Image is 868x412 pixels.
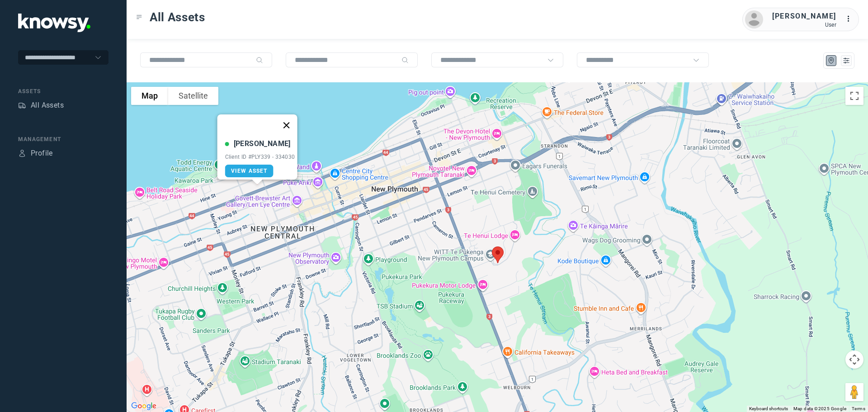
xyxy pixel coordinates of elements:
[31,148,53,159] div: Profile
[772,11,836,22] div: [PERSON_NAME]
[225,154,295,160] div: Client ID #PLY339 - 334030
[772,22,836,28] div: User
[18,87,108,95] div: Assets
[225,165,274,177] a: View Asset
[129,400,159,412] img: Google
[234,138,291,149] div: [PERSON_NAME]
[18,135,108,143] div: Management
[852,406,865,411] a: Terms (opens in new tab)
[256,57,263,64] div: Search
[275,114,297,136] button: Close
[845,350,863,369] button: Map camera controls
[136,14,142,20] div: Toggle Menu
[18,101,26,109] div: Assets
[231,168,268,174] span: View Asset
[31,100,64,111] div: All Assets
[745,10,763,28] img: avatar.png
[150,9,205,25] span: All Assets
[129,400,159,412] a: Open this area in Google Maps (opens a new window)
[846,15,855,22] tspan: ...
[168,87,218,105] button: Show satellite imagery
[18,148,53,159] a: ProfileProfile
[18,149,26,157] div: Profile
[845,14,856,26] div: :
[401,57,409,64] div: Search
[845,383,863,401] button: Drag Pegman onto the map to open Street View
[749,406,788,412] button: Keyboard shortcuts
[18,14,90,32] img: Application Logo
[131,87,168,105] button: Show street map
[18,100,64,111] a: AssetsAll Assets
[827,57,835,65] div: Map
[845,14,856,24] div: :
[793,406,846,411] span: Map data ©2025 Google
[845,87,863,105] button: Toggle fullscreen view
[842,57,850,65] div: List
